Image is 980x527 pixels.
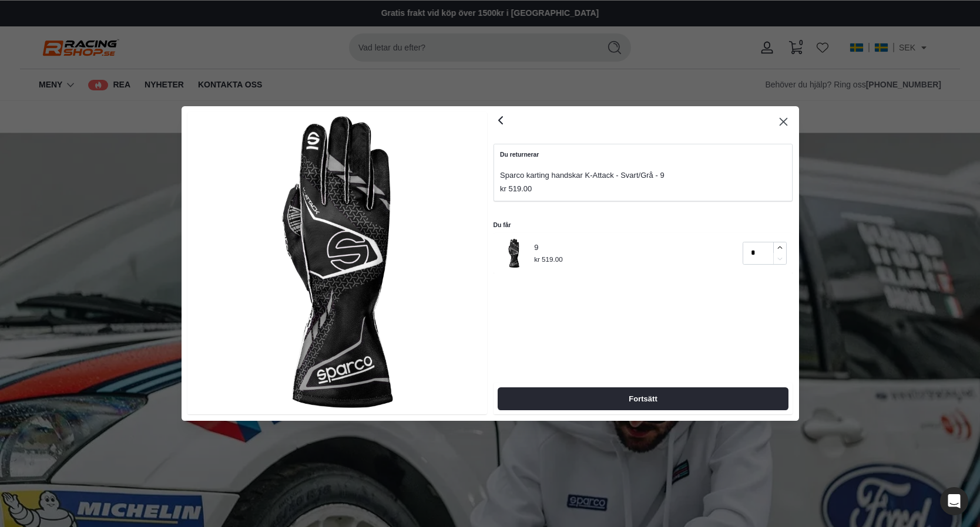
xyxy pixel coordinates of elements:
[500,170,664,182] p: Sparco karting handskar K-Attack - Svart/Grå - 9
[500,150,786,160] p: Du returnerar
[534,241,563,254] p: 9
[534,254,563,265] p: kr 519.00
[498,387,788,410] button: Fortsätt
[500,183,664,195] p: kr 519.00
[493,221,793,230] h5: Du får
[499,239,528,268] img: bild_2025-01-15_112753309.png
[191,116,483,408] img: bild_2025-01-15_112753309.png
[940,487,968,515] div: Open Intercom Messenger
[629,388,657,410] span: Fortsätt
